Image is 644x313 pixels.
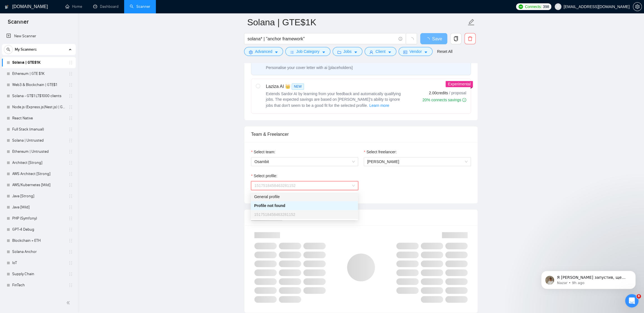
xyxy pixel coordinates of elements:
div: Profile not found [254,203,355,209]
span: bars [290,50,294,54]
a: FinTech [12,280,65,291]
a: AWS/Kubernetes [Mild] [12,179,65,191]
iframe: Intercom live chat [625,294,638,307]
span: Jobs [343,48,352,55]
span: Я [PERSON_NAME] запустив, ще раз мануально синхронізацію, іноді потрібно зачекати більше часу у В... [24,16,96,59]
a: homeHome [65,4,82,9]
span: user [369,50,373,54]
button: settingAdvancedcaret-down [244,47,283,56]
span: NEW [292,83,304,90]
span: double-left [66,300,72,305]
a: dashboardDashboard [93,4,119,9]
button: userClientcaret-down [365,47,396,56]
span: holder [68,194,73,198]
span: holder [68,250,73,254]
span: caret-down [274,50,278,54]
span: holder [68,116,73,120]
button: idcardVendorcaret-down [399,47,432,56]
span: holder [68,94,73,98]
img: upwork-logo.png [518,4,523,9]
span: holder [68,72,73,76]
a: Solana | GTE$1K [12,57,65,68]
span: Osambit [254,157,355,166]
div: General profile [251,192,358,201]
span: holder [68,261,73,265]
span: info-circle [399,37,402,41]
a: AWS Architect [Strong] [12,168,65,179]
img: logo [5,3,9,11]
span: holder [68,138,73,143]
li: New Scanner [2,31,76,42]
button: barsJob Categorycaret-down [285,47,330,56]
span: idcard [403,50,407,54]
span: caret-down [322,50,326,54]
div: Profile not found [251,201,358,210]
a: Full Stack (manual) [12,124,65,135]
a: React Native [12,113,65,124]
li: My Scanners [2,44,76,302]
span: copy [451,36,461,41]
p: Message from Nazar, sent 9h ago [24,21,96,26]
button: delete [464,33,476,44]
span: holder [68,205,73,210]
span: [PERSON_NAME] [367,159,399,164]
button: search [4,45,13,54]
span: 1517518458463281152 [254,212,295,217]
button: Laziza AI NEWExtends Sardor AI by learning from your feedback and automatically qualifying jobs. ... [369,102,390,109]
span: holder [68,183,73,187]
span: holder [68,127,73,132]
a: Blockchain + ETH [12,235,65,246]
span: delete [465,36,475,41]
button: folderJobscaret-down [333,47,363,56]
span: Select profile: [254,173,277,179]
a: searchScanner [130,4,150,9]
input: Scanner name... [247,15,466,29]
button: Save [420,33,447,44]
a: setting [633,4,642,9]
label: Select freelancer: [364,149,397,155]
a: Web3 & Blockchain | GTE$1 [12,79,65,90]
div: Laziza AI [266,83,405,90]
span: holder [68,83,73,87]
span: 1517518458463281152 [254,183,296,188]
span: 398 [543,4,549,10]
button: setting [633,2,642,11]
span: Learn more [369,102,389,109]
span: Experimental [448,82,471,86]
span: folder [337,50,341,54]
span: My Scanners [15,44,37,55]
span: holder [68,149,73,154]
span: loading [409,37,414,42]
span: holder [68,172,73,176]
span: 👑 [285,83,291,90]
a: New Scanner [6,31,71,42]
div: Personalise your cover letter with ai [placeholders] [266,65,353,70]
span: setting [633,4,641,9]
a: GPT-4 Debug [12,224,65,235]
span: caret-down [354,50,358,54]
iframe: Intercom notifications message [533,259,644,298]
a: MVP [12,291,65,302]
div: 20% connects savings [422,97,466,103]
a: Node.js (Express.js|Nest.js) | GTE$1K [12,102,65,113]
span: Scanner [3,18,33,29]
span: edit [468,19,475,26]
label: Select team: [251,149,275,155]
span: holder [68,161,73,165]
a: Supply Chain [12,268,65,280]
span: holder [68,105,73,109]
div: This profile is unavailable now, you can't use it. [251,190,358,196]
span: user [556,5,560,9]
a: Solana Anchor [12,246,65,257]
a: Java [Mild] [12,202,65,213]
a: Reset All [437,48,452,55]
span: holder [68,216,73,221]
span: setting [249,50,253,54]
a: Java [Strong] [12,191,65,202]
span: caret-down [388,50,392,54]
span: holder [68,60,73,65]
span: loading [425,37,432,42]
a: Ethereum | Untrusted [12,146,65,157]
